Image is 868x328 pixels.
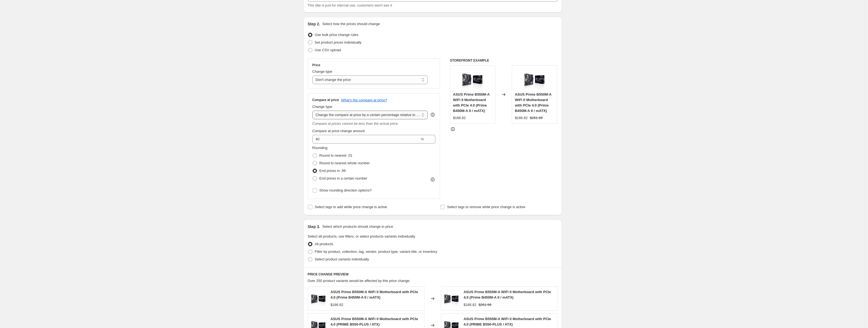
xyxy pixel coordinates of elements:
[308,279,411,283] span: Over 250 product variants would be affected by this price change:
[464,290,551,299] span: ASUS Prime B550M-A WiFi II Motherboard with PCIe 4.0 (Prime B450M-A II / mATX)
[450,58,558,63] h6: STOREFRONT EXAMPLE
[312,146,328,150] span: Rounding
[515,116,528,120] span: $186.82
[447,205,525,209] span: Select tags to remove while price change is active
[331,317,418,326] span: ASUS Prime B550M-A WiFi II Motherboard with PCIe 4.0 (PRIME B550-PLUS / ATX)
[315,242,333,246] span: All products
[308,21,320,27] h2: Step 2.
[315,205,387,209] span: Select tags to add while price change is active
[315,48,341,52] span: Use CSV upload
[315,40,362,44] span: Set product prices individually
[331,303,343,307] span: $186.82
[322,21,380,27] p: Select how the prices should change
[315,33,358,37] span: Use bulk price change rules
[312,129,365,133] span: Compare at price change amount
[322,224,393,229] p: Select which products should change in price
[312,63,320,67] h3: Price
[319,169,346,173] span: End prices in .99
[530,116,543,120] span: $261.99
[479,303,491,307] span: $261.99
[312,122,399,126] i: Compare at prices cannot be less than the actual price.
[319,161,370,165] span: Round to nearest whole number
[444,290,459,307] img: 91aABbIgIdL_80x.jpg
[312,135,420,144] input: 20
[319,188,372,192] span: Show rounding direction options?
[430,112,435,117] div: help
[341,98,387,102] button: What's the compare at price?
[453,116,466,120] span: $186.82
[315,250,437,254] span: Filter by product, collection, tag, vendor, product type, variant title, or inventory
[308,224,320,229] h2: Step 3.
[312,69,333,74] span: Change type
[308,272,558,277] h6: PRICE CHANGE PREVIEW
[464,317,551,326] span: ASUS Prime B550M-A WiFi II Motherboard with PCIe 4.0 (PRIME B550-PLUS / ATX)
[319,153,352,157] span: Round to nearest .01
[421,137,424,141] span: %
[312,105,333,109] span: Change type
[312,98,339,102] h3: Compare at price
[453,92,490,113] span: ASUS Prime B550M-A WiFi II Motherboard with PCIe 4.0 (Prime B450M-A II / mATX)
[311,290,326,307] img: 91aABbIgIdL_80x.jpg
[308,234,415,238] span: Select all products, use filters, or select products variants individually
[515,92,552,113] span: ASUS Prime B550M-A WiFi II Motherboard with PCIe 4.0 (Prime B450M-A II / mATX)
[319,176,367,180] span: End prices in a certain number
[524,68,546,90] img: 91aABbIgIdL_80x.jpg
[462,68,484,90] img: 91aABbIgIdL_80x.jpg
[464,303,476,307] span: $186.82
[331,290,418,299] span: ASUS Prime B550M-A WiFi II Motherboard with PCIe 4.0 (Prime B450M-A II / mATX)
[308,3,392,7] span: This title is just for internal use, customers won't see it
[315,257,369,261] span: Select product variants individually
